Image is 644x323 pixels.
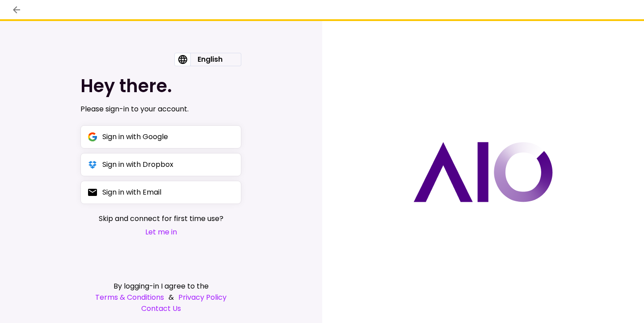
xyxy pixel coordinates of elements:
a: Privacy Policy [178,292,227,303]
img: AIO logo [413,142,553,202]
div: Sign in with Google [102,131,168,142]
button: Sign in with Dropbox [80,153,241,176]
span: Skip and connect for first time use? [99,213,223,224]
h1: Hey there. [80,75,241,97]
button: Let me in [99,226,223,238]
button: back [9,2,24,17]
a: Contact Us [80,303,241,314]
button: Sign in with Email [80,181,241,204]
div: Please sign-in to your account. [80,104,241,115]
div: & [80,292,241,303]
div: Sign in with Email [102,187,161,198]
div: By logging-in I agree to the [80,280,241,292]
a: Terms & Conditions [95,292,164,303]
div: English [190,53,230,66]
div: Sign in with Dropbox [102,159,173,170]
button: Sign in with Google [80,125,241,149]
